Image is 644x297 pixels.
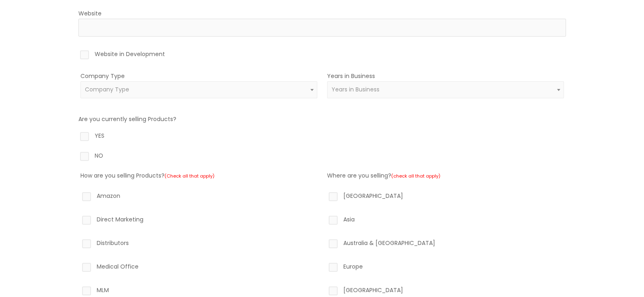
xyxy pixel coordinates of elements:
label: Europe [327,261,564,275]
span: Company Type [85,85,129,93]
label: Australia & [GEOGRAPHIC_DATA] [327,238,564,251]
span: Years in Business [332,85,379,93]
label: Direct Marketing [80,214,317,228]
label: How are you selling Products? [80,171,215,180]
label: Distributors [80,238,317,251]
label: Years in Business [327,72,375,80]
label: Website in Development [78,49,566,63]
label: Company Type [80,72,125,80]
small: (check all that apply) [391,173,440,179]
label: [GEOGRAPHIC_DATA] [327,191,564,204]
label: Medical Office [80,261,317,275]
label: Amazon [80,191,317,204]
small: (Check all that apply) [165,173,215,179]
label: YES [78,130,566,144]
label: Where are you selling? [327,171,440,180]
label: Asia [327,214,564,228]
label: Website [78,9,102,17]
label: NO [78,150,566,164]
label: Are you currently selling Products? [78,115,176,123]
